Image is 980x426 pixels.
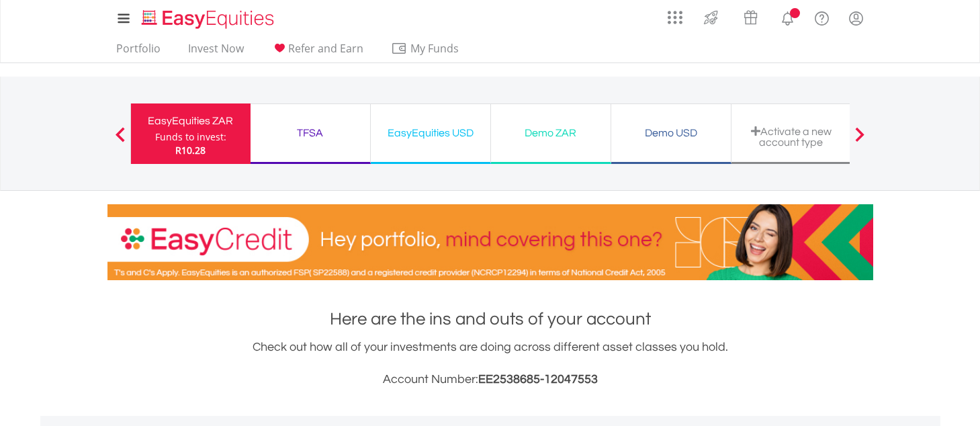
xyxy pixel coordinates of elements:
[107,204,873,280] img: EasyCredit Promotion Banner
[379,124,482,142] div: EasyEquities USD
[107,307,873,331] h1: Here are the ins and outs of your account
[700,7,722,28] img: thrive-v2.svg
[619,124,723,142] div: Demo USD
[107,370,873,389] h3: Account Number:
[288,41,363,56] span: Refer and Earn
[139,112,242,130] div: EasyEquities ZAR
[499,124,603,142] div: Demo ZAR
[805,3,839,30] a: FAQ's and Support
[659,3,691,25] a: AppsGrid
[139,8,279,30] img: EasyEquities_Logo.png
[478,373,598,386] span: EE2538685-12047553
[107,338,873,389] div: Check out how all of your investments are doing across different asset classes you hold.
[155,130,226,144] div: Funds to invest:
[740,7,762,28] img: vouchers-v2.svg
[175,144,206,157] span: R10.28
[391,40,479,57] span: My Funds
[740,126,843,148] div: Activate a new account type
[183,42,249,62] a: Invest Now
[266,42,369,62] a: Refer and Earn
[111,42,166,62] a: Portfolio
[668,10,682,25] img: grid-menu-icon.svg
[731,3,770,28] a: Vouchers
[770,3,805,30] a: Notifications
[259,124,362,142] div: TFSA
[839,3,873,33] a: My Profile
[136,3,279,30] a: Home page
